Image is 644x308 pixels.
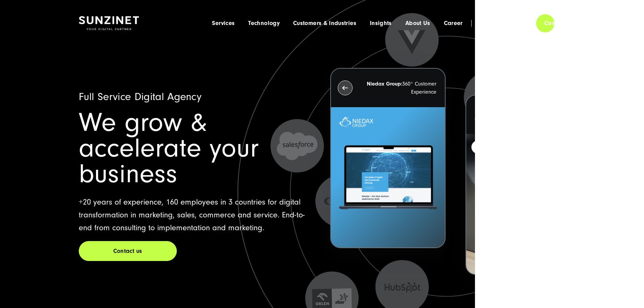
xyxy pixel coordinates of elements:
a: Customers & Industries [293,20,356,27]
button: Niedax Group:360° Customer Experience Letztes Projekt von Niedax. Ein Laptop auf dem die Niedax W... [330,68,446,248]
a: About Us [405,20,430,27]
span: Full Service Digital Agency [79,91,202,103]
a: Insights [370,20,392,27]
img: SUNZINET Full Service Digital Agentur [79,16,139,30]
button: Bosch Digit:Enabling higher efficiency for a higher revenue recent-project_BOSCH_2024-03 [466,95,581,275]
strong: Bosch Digit: [475,108,502,114]
a: Services [212,20,235,27]
a: Career [444,20,463,27]
a: Contact [536,14,574,33]
a: Contact us [79,241,177,261]
img: Letztes Projekt von Niedax. Ein Laptop auf dem die Niedax Website geöffnet ist, auf blauem Hinter... [331,107,445,247]
strong: Niedax Group: [367,81,402,87]
p: +20 years of experience, 160 employees in 3 countries for digital transformation in marketing, sa... [79,196,314,234]
h1: We grow & accelerate your business [79,110,314,187]
img: recent-project_BOSCH_2024-03 [466,134,580,274]
a: Technology [248,20,280,27]
div: en [510,20,522,27]
p: 360° Customer Experience [365,80,436,96]
p: Enabling higher efficiency for a higher revenue [475,106,546,123]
